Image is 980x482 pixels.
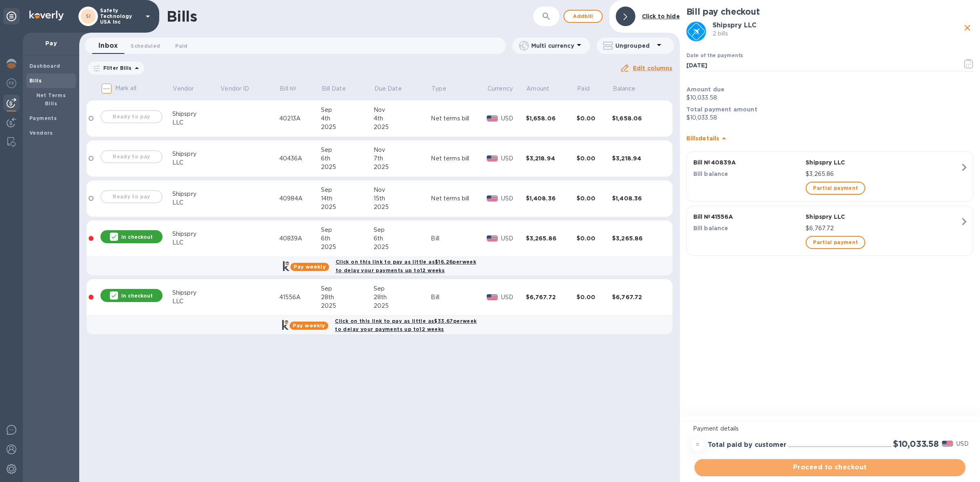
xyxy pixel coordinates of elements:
[172,118,220,127] div: LLC
[686,135,719,142] b: Bill s details
[172,158,220,167] div: LLC
[131,42,160,50] span: Scheduled
[172,297,220,306] div: LLC
[374,302,431,310] div: 2025
[806,213,960,221] p: Shipspry LLC
[956,440,969,448] p: USD
[374,194,431,203] div: 15th
[321,284,374,293] div: Sep
[526,154,577,162] div: $3,218.94
[633,65,673,71] u: Edit columns
[167,8,197,25] h1: Bills
[642,13,680,20] b: Click to hide
[321,203,374,211] div: 2025
[701,462,959,472] span: Proceed to checkout
[115,84,136,93] p: Mark all
[321,243,374,251] div: 2025
[693,158,803,167] p: Bill № 40839A
[3,8,20,24] div: Unpin categories
[526,84,560,93] span: Amount
[279,234,321,243] div: 40839A
[172,110,220,118] div: Shipspry
[686,86,725,93] b: Amount due
[100,64,132,71] p: Filter Bills
[686,93,973,102] p: $10,033.58
[374,293,431,302] div: 28th
[526,234,577,242] div: $3,265.86
[686,125,973,151] div: Billsdetails
[813,238,858,247] span: Partial payment
[526,84,549,93] p: Amount
[501,293,526,302] p: USD
[220,84,249,93] p: Vendor ID
[806,224,960,233] p: $6,767.72
[29,63,60,69] b: Dashboard
[526,293,577,301] div: $6,767.72
[686,151,973,202] button: Bill №40839AShipspry LLCBill balance$3,265.86Partial payment
[321,123,374,131] div: 2025
[321,186,374,194] div: Sep
[374,284,431,293] div: Sep
[501,114,526,123] p: USD
[279,114,321,123] div: 40213A
[374,123,431,131] div: 2025
[487,116,498,121] img: USD
[612,293,663,301] div: $6,767.72
[431,234,487,243] div: Bill
[686,53,743,58] label: Date of the payments
[29,11,64,20] img: Logo
[577,293,612,301] div: $0.00
[693,224,803,232] p: Bill balance
[487,294,498,300] img: USD
[293,322,325,329] b: Pay weekly
[321,154,374,163] div: 6th
[577,234,612,242] div: $0.00
[321,114,374,123] div: 4th
[321,226,374,234] div: Sep
[173,84,204,93] span: Vendor
[374,226,431,234] div: Sep
[98,40,118,51] span: Inbox
[686,106,757,113] b: Total payment amount
[612,154,663,162] div: $3,218.94
[501,154,526,163] p: USD
[374,146,431,154] div: Nov
[374,234,431,243] div: 6th
[29,78,42,84] b: Bills
[431,114,469,123] div: Net terms bill
[321,146,374,154] div: Sep
[806,170,960,178] p: $3,265.86
[374,203,431,211] div: 2025
[374,106,431,114] div: Nov
[713,29,961,38] p: 2 bills
[172,190,220,198] div: Shipspry
[220,84,260,93] span: Vendor ID
[374,84,402,93] p: Due Date
[695,459,965,475] button: Proceed to checkout
[431,194,469,203] div: Net terms bill
[531,42,574,50] p: Multi currency
[321,234,374,243] div: 6th
[100,8,141,25] p: Safety Technology USA Inc
[29,39,73,47] p: Pay
[374,84,412,93] span: Due Date
[172,198,220,207] div: LLC
[172,230,220,238] div: Shipspry
[893,439,939,449] h2: $10,033.58
[374,243,431,251] div: 2025
[335,318,477,333] b: Click on this link to pay as little as $33.67 per week to delay your payments up to 12 weeks
[806,158,960,167] p: Shipspry LLC
[613,84,646,93] span: Balance
[501,194,526,203] p: USD
[7,78,16,88] img: Foreign exchange
[121,233,153,240] p: In checkout
[713,21,757,29] b: Shipspry LLC
[487,235,498,241] img: USD
[686,113,973,122] p: $10,033.58
[813,183,858,193] span: Partial payment
[961,22,973,34] button: close
[577,154,612,162] div: $0.00
[279,154,321,163] div: 40436A
[488,84,513,93] p: Currency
